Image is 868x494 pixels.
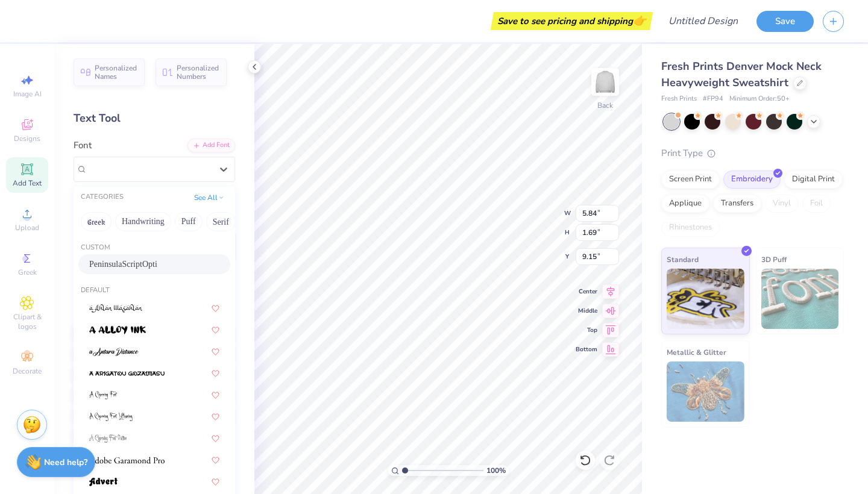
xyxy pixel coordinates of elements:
[576,287,597,296] span: Center
[13,178,42,188] span: Add Text
[206,212,236,231] button: Serif
[74,139,92,152] label: Font
[661,219,720,237] div: Rhinestones
[576,345,597,354] span: Bottom
[494,12,650,30] div: Save to see pricing and shipping
[756,11,814,32] button: Save
[74,243,235,253] div: Custom
[667,253,699,266] span: Standard
[13,366,42,376] span: Decorate
[115,212,171,231] button: Handwriting
[89,326,146,334] img: a Alloy Ink
[802,195,831,213] div: Foil
[667,346,726,358] span: Metallic & Glitter
[177,64,219,81] span: Personalized Numbers
[15,223,39,233] span: Upload
[14,134,40,143] span: Designs
[729,94,790,104] span: Minimum Order: 50 +
[89,369,165,378] img: a Arigatou Gozaimasu
[81,192,124,202] div: CATEGORIES
[761,253,787,266] span: 3D Puff
[661,94,697,104] span: Fresh Prints
[74,110,235,127] div: Text Tool
[576,307,597,315] span: Middle
[576,326,597,334] span: Top
[6,312,48,331] span: Clipart & logos
[659,9,747,33] input: Untitled Design
[18,267,37,277] span: Greek
[13,89,42,99] span: Image AI
[597,100,613,111] div: Back
[703,94,723,104] span: # FP94
[44,457,87,468] strong: Need help?
[667,269,744,329] img: Standard
[89,391,118,399] img: A Charming Font
[761,269,839,329] img: 3D Puff
[661,146,844,160] div: Print Type
[187,139,235,152] div: Add Font
[89,258,157,270] span: PeninsulaScriptOpti
[593,70,617,94] img: Back
[486,465,506,476] span: 100 %
[81,212,112,231] button: Greek
[89,456,165,464] img: Adobe Garamond Pro
[661,59,822,90] span: Fresh Prints Denver Mock Neck Heavyweight Sweatshirt
[765,195,799,213] div: Vinyl
[175,212,203,231] button: Puff
[661,170,720,189] div: Screen Print
[74,286,235,296] div: Default
[190,192,228,204] button: See All
[89,413,133,421] img: A Charming Font Leftleaning
[89,348,139,356] img: a Antara Distance
[633,13,646,28] span: 👉
[723,170,781,189] div: Embroidery
[713,195,761,213] div: Transfers
[667,361,744,422] img: Metallic & Glitter
[661,195,709,213] div: Applique
[89,434,127,443] img: A Charming Font Outline
[89,304,143,313] img: a Ahlan Wasahlan
[784,170,843,189] div: Digital Print
[95,64,137,81] span: Personalized Names
[89,478,118,486] img: Advert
